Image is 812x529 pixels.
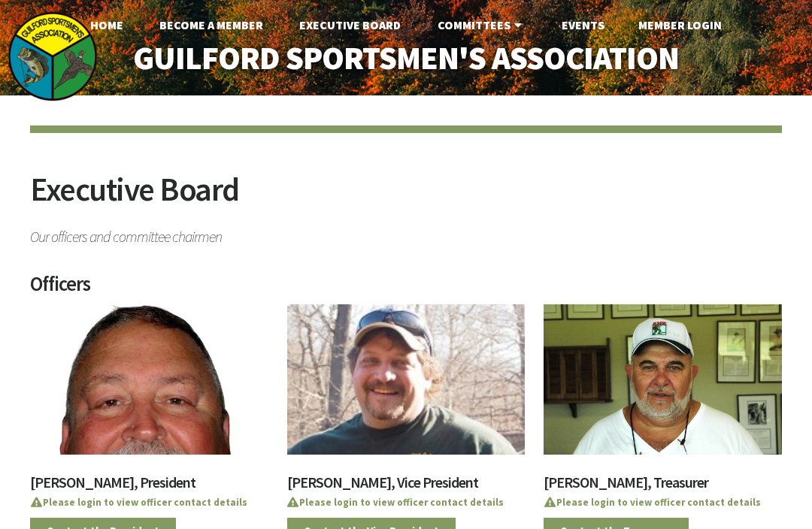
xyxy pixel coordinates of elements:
[30,173,782,222] h2: Executive Board
[30,496,247,509] a: Please login to view officer contact details
[550,10,617,40] a: Events
[287,10,413,40] a: Executive Board
[544,496,761,509] a: Please login to view officer contact details
[287,475,526,497] h3: [PERSON_NAME], Vice President
[426,10,538,40] a: Committees
[78,10,135,40] a: Home
[8,11,98,101] img: logo_sm.png
[30,475,268,497] h3: [PERSON_NAME], President
[30,274,782,304] h2: Officers
[147,10,275,40] a: Become A Member
[626,10,734,40] a: Member Login
[287,496,504,509] a: Please login to view officer contact details
[105,30,707,86] a: Guilford Sportsmen's Association
[544,475,782,497] h3: [PERSON_NAME], Treasurer
[30,222,782,244] span: Our officers and committee chairmen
